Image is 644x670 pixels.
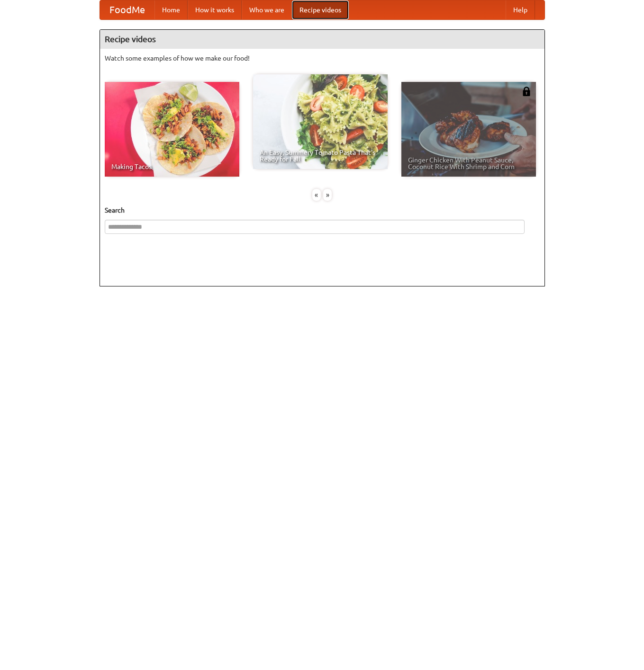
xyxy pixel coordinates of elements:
a: Recipe videos [292,0,349,19]
a: An Easy, Summery Tomato Pasta That's Ready for Fall [253,74,388,169]
h4: Recipe videos [100,30,544,49]
h5: Search [105,205,540,215]
a: Who we are [242,0,292,19]
a: Home [154,0,188,19]
p: Watch some examples of how we make our food! [105,54,540,63]
a: FoodMe [100,0,154,19]
span: An Easy, Summery Tomato Pasta That's Ready for Fall [260,149,381,162]
a: Help [506,0,535,19]
span: Making Tacos [111,163,233,170]
a: Making Tacos [105,82,239,177]
div: » [323,189,332,201]
img: 483408.png [522,87,531,96]
div: « [312,189,321,201]
a: How it works [188,0,242,19]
